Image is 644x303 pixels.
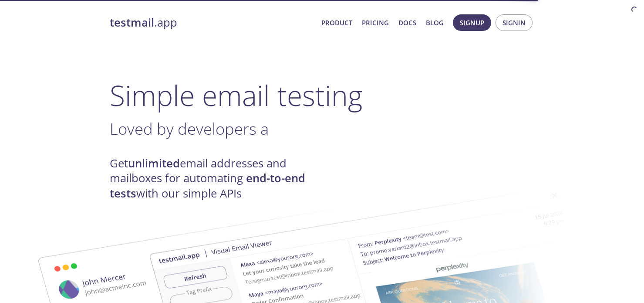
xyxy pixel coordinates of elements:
span: Signin [502,17,526,28]
a: Product [321,17,352,28]
button: Signin [496,14,533,31]
a: Blog [426,17,444,28]
span: Signup [460,17,484,28]
h1: Simple email testing [110,78,535,112]
button: Signup [453,14,491,31]
strong: end-to-end tests [110,170,305,201]
span: Loved by developers a [110,118,269,140]
a: Pricing [362,17,389,28]
a: Docs [398,17,416,28]
strong: unlimited [128,156,180,171]
a: testmail.app [110,15,314,30]
strong: testmail [110,15,154,30]
h4: Get email addresses and mailboxes for automating with our simple APIs [110,156,322,201]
